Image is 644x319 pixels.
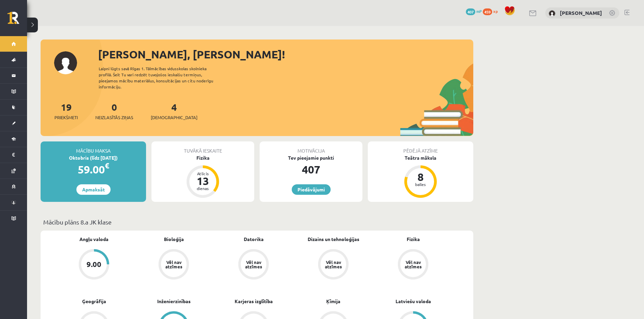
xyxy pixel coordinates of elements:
span: [DEMOGRAPHIC_DATA] [151,114,197,121]
div: Teātra māksla [368,154,473,161]
span: Neizlasītās ziņas [95,114,133,121]
div: Vēl nav atzīmes [164,260,183,269]
div: dienas [193,186,213,190]
a: Vēl nav atzīmes [214,249,293,281]
a: Fizika [407,236,420,243]
div: Vēl nav atzīmes [404,260,423,269]
span: mP [476,8,482,14]
a: 19Priekšmeti [54,101,78,121]
div: 13 [193,176,213,186]
a: 459 xp [483,8,501,14]
a: Ģeogrāfija [82,298,106,305]
a: 407 mP [466,8,482,14]
a: Datorika [244,236,264,243]
img: Margarita Borsa [549,10,555,17]
a: [PERSON_NAME] [560,9,602,16]
div: Tev pieejamie punkti [260,154,362,161]
span: xp [493,8,498,14]
a: Bioloģija [164,236,184,243]
a: 9.00 [54,249,134,281]
div: Oktobris (līdz [DATE]) [41,154,146,161]
a: Inženierzinības [157,298,191,305]
span: Priekšmeti [54,114,78,121]
a: 4[DEMOGRAPHIC_DATA] [151,101,197,121]
div: Laipni lūgts savā Rīgas 1. Tālmācības vidusskolas skolnieka profilā. Šeit Tu vari redzēt tuvojošo... [99,65,225,90]
div: balles [410,182,431,186]
a: Apmaksāt [76,184,111,195]
a: Latviešu valoda [396,298,431,305]
div: 9.00 [87,261,101,268]
div: Fizika [151,154,254,161]
span: 407 [466,8,475,15]
a: Fizika Atlicis 13 dienas [151,154,254,199]
a: Vēl nav atzīmes [373,249,453,281]
div: Motivācija [260,141,362,154]
a: Dizains un tehnoloģijas [308,236,359,243]
a: Vēl nav atzīmes [134,249,214,281]
p: Mācību plāns 8.a JK klase [43,217,471,227]
a: Ķīmija [326,298,340,305]
div: [PERSON_NAME], [PERSON_NAME]! [98,46,473,62]
div: 407 [260,161,362,178]
a: Karjeras izglītība [235,298,273,305]
div: Tuvākā ieskaite [151,141,254,154]
a: 0Neizlasītās ziņas [95,101,133,121]
a: Rīgas 1. Tālmācības vidusskola [7,12,27,29]
div: Atlicis [193,171,213,176]
a: Angļu valoda [79,236,109,243]
div: Vēl nav atzīmes [244,260,263,269]
a: Teātra māksla 8 balles [368,154,473,199]
span: 459 [483,8,492,15]
a: Piedāvājumi [292,184,331,195]
div: Vēl nav atzīmes [324,260,343,269]
a: Vēl nav atzīmes [293,249,373,281]
div: Pēdējā atzīme [368,141,473,154]
div: Mācību maksa [41,141,146,154]
div: 59.00 [41,161,146,178]
div: 8 [410,171,431,182]
span: € [105,161,109,170]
